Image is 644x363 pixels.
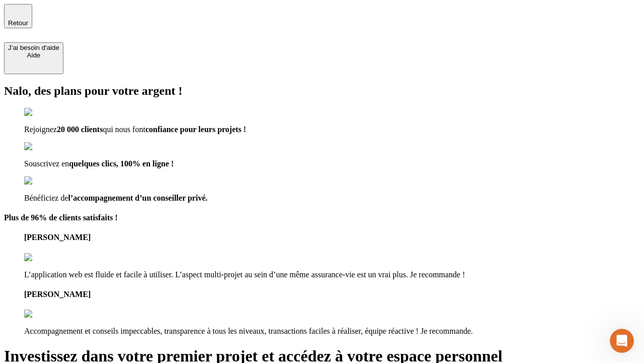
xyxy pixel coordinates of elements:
p: Accompagnement et conseils impeccables, transparence à tous les niveaux, transactions faciles à r... [24,327,640,336]
div: J’ai besoin d'aide [8,44,59,51]
h4: Plus de 96% de clients satisfaits ! [4,213,640,222]
span: Bénéficiez de [24,194,68,202]
span: 20 000 clients [57,125,103,134]
span: Souscrivez en [24,159,69,168]
img: reviews stars [24,310,74,319]
button: Retour [4,4,32,28]
span: confiance pour leurs projets ! [145,125,246,134]
img: checkmark [24,176,67,186]
span: quelques clics, 100% en ligne ! [69,159,174,168]
span: l’accompagnement d’un conseiller privé. [68,194,208,202]
button: J’ai besoin d'aideAide [4,42,63,74]
img: checkmark [24,108,67,117]
div: Aide [8,51,59,59]
h2: Nalo, des plans pour votre argent ! [4,84,640,98]
p: L’application web est fluide et facile à utiliser. L’aspect multi-projet au sein d’une même assur... [24,270,640,279]
span: Retour [8,19,28,27]
h4: [PERSON_NAME] [24,290,640,299]
h4: [PERSON_NAME] [24,233,640,242]
span: Rejoignez [24,125,57,134]
span: qui nous font [103,125,145,134]
iframe: Intercom live chat [610,329,634,353]
img: checkmark [24,142,67,151]
img: reviews stars [24,253,74,262]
